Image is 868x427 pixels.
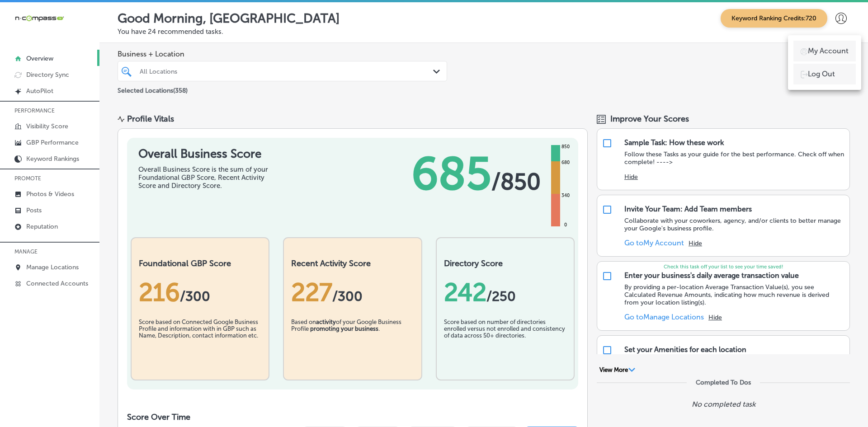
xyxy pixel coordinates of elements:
[793,41,856,61] a: My Account
[26,122,68,130] p: Visibility Score
[808,69,835,80] p: Log Out
[26,206,42,214] p: Posts
[26,190,74,198] p: Photos & Videos
[26,223,58,230] p: Reputation
[26,263,79,271] p: Manage Locations
[26,155,79,163] p: Keyword Rankings
[26,139,79,146] p: GBP Performance
[14,14,64,23] img: 660ab0bf-5cc7-4cb8-ba1c-48b5ae0f18e60NCTV_CLogo_TV_Black_-500x88.png
[26,71,69,79] p: Directory Sync
[26,87,53,95] p: AutoPilot
[26,55,53,62] p: Overview
[26,280,88,287] p: Connected Accounts
[808,46,849,56] p: My Account
[793,64,856,84] a: Log Out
